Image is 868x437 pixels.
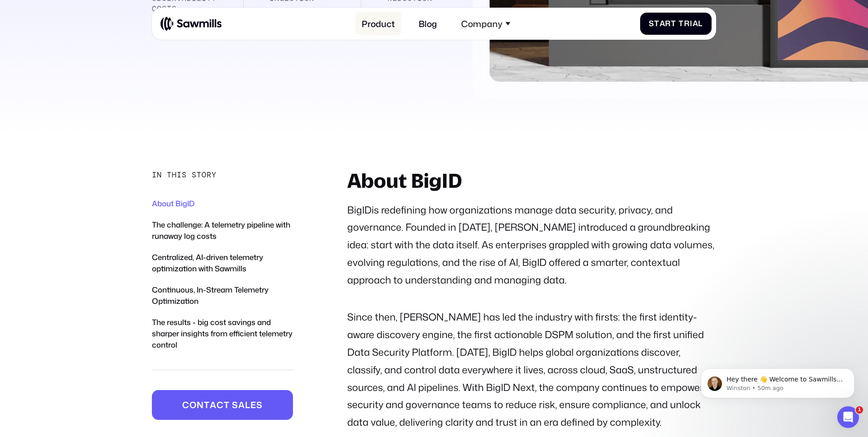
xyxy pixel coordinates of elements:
[347,308,716,431] p: Since then, [PERSON_NAME] has led the industry with firsts: the first identity-aware discovery en...
[152,198,195,209] a: About BigID
[152,170,217,181] div: In this story
[461,19,502,29] div: Company
[640,13,712,35] a: StartTrial
[454,12,517,35] div: Company
[690,19,693,28] span: i
[684,19,690,28] span: r
[355,12,401,35] a: Product
[654,19,660,28] span: t
[224,400,230,410] span: t
[197,400,204,410] span: n
[347,203,372,217] a: BigID
[698,19,703,28] span: l
[347,170,716,191] h2: About BigID
[152,198,293,370] nav: In this story
[210,400,217,410] span: a
[693,19,698,28] span: a
[256,400,263,410] span: s
[649,19,654,28] span: S
[204,400,210,410] span: t
[152,219,290,241] a: The challenge: A telemetry pipeline with runaway log costs
[347,201,716,289] p: is redefining how organizations manage data security, privacy, and governance. Founded in [DATE],...
[189,400,197,410] span: o
[245,400,250,410] span: l
[152,252,263,274] a: Centralized, AI-driven telemetry optimization with Sawmills
[412,12,444,35] a: Blog
[152,284,269,306] a: Continuous, In-Stream Telemetry Optimization
[665,19,671,28] span: r
[152,390,293,420] a: Contactsales
[182,400,189,410] span: C
[232,400,238,410] span: s
[679,19,684,28] span: T
[671,19,676,28] span: t
[238,400,245,410] span: a
[152,317,292,350] a: The results - big cost savings and sharper insights from efficient telemetry control
[856,406,863,414] span: 1
[687,349,868,413] iframe: Intercom notifications message
[837,406,859,428] iframe: Intercom live chat
[660,19,665,28] span: a
[250,400,256,410] span: e
[217,400,224,410] span: c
